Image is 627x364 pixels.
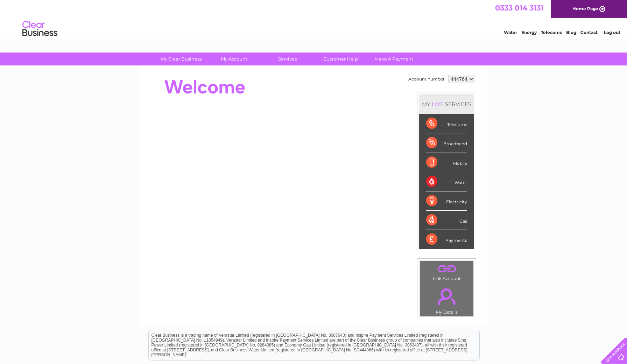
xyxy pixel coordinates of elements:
[426,172,467,191] div: Water
[420,261,474,283] td: Link Account
[365,52,423,65] a: Make A Payment
[430,101,445,107] div: LIVE
[521,30,537,35] a: Energy
[422,263,472,275] a: .
[426,230,467,249] div: Payments
[541,30,562,35] a: Telecoms
[504,30,517,35] a: Water
[407,73,446,85] td: Account number
[426,191,467,211] div: Electricity
[419,94,474,114] div: MY SERVICES
[426,114,467,133] div: Telecoms
[426,133,467,153] div: Broadband
[152,52,210,65] a: My Clear Business
[420,282,474,317] td: My Details
[580,30,598,35] a: Contact
[422,284,472,309] a: .
[566,30,576,35] a: Blog
[22,18,58,40] img: logo.png
[426,153,467,172] div: Mobile
[426,211,467,230] div: Gas
[149,4,479,34] div: Clear Business is a trading name of Verastar Limited (registered in [GEOGRAPHIC_DATA] No. 3667643...
[495,3,543,12] a: 0333 014 3131
[604,30,620,35] a: Log out
[259,52,316,65] a: Services
[205,52,263,65] a: My Account
[312,52,369,65] a: Customer Help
